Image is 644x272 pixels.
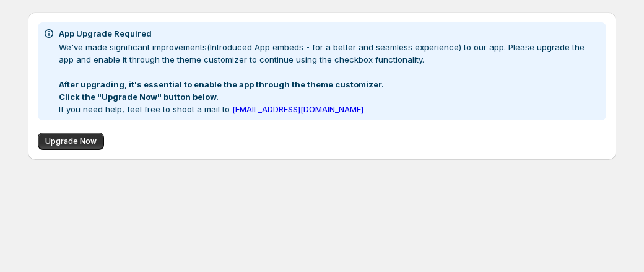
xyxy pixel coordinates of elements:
[59,92,219,102] b: Click the "Upgrade Now" button below.
[59,41,601,115] p: We've made significant improvements(Introduced App embeds - for a better and seamless experience)...
[232,104,363,114] a: [EMAIL_ADDRESS][DOMAIN_NAME]
[59,79,384,89] b: After upgrading, it's essential to enable the app through the theme customizer.
[38,133,104,150] button: Upgrade Now
[45,136,97,146] span: Upgrade Now
[59,27,601,40] h2: App Upgrade Required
